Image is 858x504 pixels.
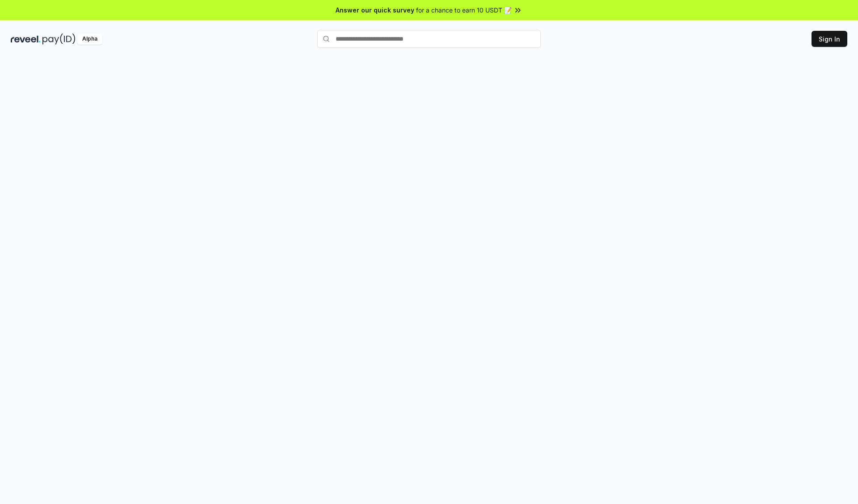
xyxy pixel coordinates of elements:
span: for a chance to earn 10 USDT 📝 [416,5,512,15]
img: reveel_dark [11,33,41,45]
span: Answer our quick survey [336,5,414,15]
img: pay_id [42,33,76,45]
div: Alpha [77,33,102,45]
button: Sign In [812,31,847,47]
